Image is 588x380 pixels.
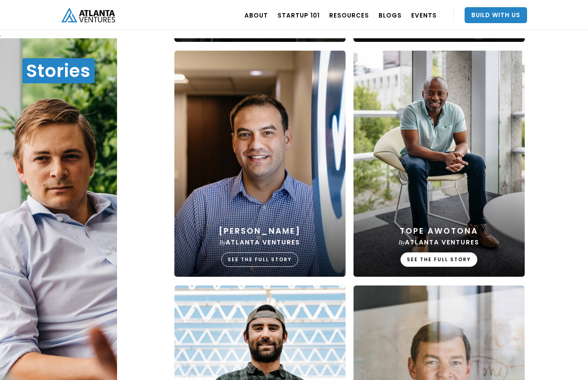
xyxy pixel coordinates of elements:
[219,227,301,235] div: [PERSON_NAME]
[219,239,226,246] em: by
[399,238,479,246] div: Atlanta Ventures
[399,239,405,246] em: by
[411,4,437,26] a: EVENTS
[400,252,477,267] div: SEE THE FULL STORY
[379,4,402,26] a: BLOGS
[350,51,529,285] a: Tope AwotonabyAtlanta VenturesSEE THE FULL STORY
[329,4,369,26] a: RESOURCES
[22,58,95,83] h1: Stories
[465,7,527,23] a: Build With Us
[400,227,478,235] div: Tope Awotona
[170,51,350,285] a: [PERSON_NAME]byAtlanta VenturesSEE THE FULL STORY
[219,238,300,246] div: Atlanta Ventures
[244,4,268,26] a: ABOUT
[277,4,320,26] a: Startup 101
[221,252,298,267] div: SEE THE FULL STORY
